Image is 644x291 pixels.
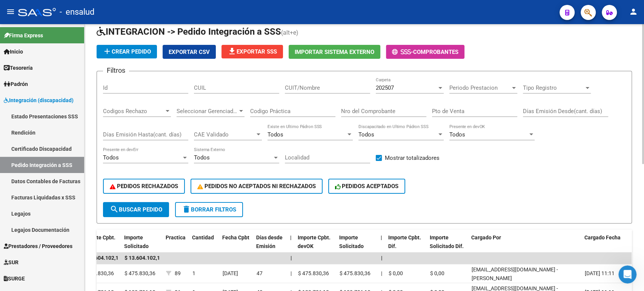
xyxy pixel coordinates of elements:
[413,49,458,55] span: Comprobantes
[381,234,382,240] span: |
[103,154,119,161] span: Todos
[4,274,25,283] span: SURGE
[166,234,186,240] span: Practica
[4,242,72,250] span: Prestadores / Proveedores
[222,234,249,240] span: Fecha Cpbt
[97,26,281,37] span: INTEGRACION -> Pedido Integración a SSS
[427,230,468,263] datatable-header-cell: Importe Solicitado Dif.
[103,48,151,55] span: Crear Pedido
[295,49,374,55] span: Importar Sistema Externo
[4,258,18,266] span: SUR
[290,234,292,240] span: |
[97,45,157,58] button: Crear Pedido
[219,230,253,263] datatable-header-cell: Fecha Cpbt
[194,131,255,138] span: CAE Validado
[328,179,406,194] button: PEDIDOS ACEPTADOS
[381,255,383,261] span: |
[163,45,216,59] button: Exportar CSV
[121,230,163,263] datatable-header-cell: Importe Solicitado
[257,270,263,276] span: 47
[103,202,169,217] button: Buscar Pedido
[103,108,164,115] span: Codigos Rechazo
[358,131,374,138] span: Todos
[430,270,444,276] span: $ 0,00
[103,47,112,56] mat-icon: add
[253,230,287,263] datatable-header-cell: Días desde Emisión
[192,234,214,240] span: Cantidad
[381,270,382,276] span: |
[110,205,119,214] mat-icon: search
[581,230,630,263] datatable-header-cell: Cargado Fecha
[103,179,185,194] button: PEDIDOS RECHAZADOS
[83,255,121,261] span: $ 13.604.102,15
[336,230,378,263] datatable-header-cell: Importe Solicitado devOK
[295,230,336,263] datatable-header-cell: Importe Cpbt. devOK
[388,234,421,249] span: Importe Cpbt. Dif.
[389,270,403,276] span: $ 0,00
[290,255,292,261] span: |
[585,270,615,276] span: [DATE] 11:11
[523,84,584,91] span: Tipo Registro
[629,7,638,16] mat-icon: person
[430,234,464,249] span: Importe Solicitado Dif.
[471,234,501,240] span: Cargado Por
[182,206,236,213] span: Borrar Filtros
[449,84,510,91] span: Periodo Prestacion
[298,234,330,249] span: Importe Cpbt. devOK
[386,45,464,59] button: -Comprobantes
[175,202,243,217] button: Borrar Filtros
[189,230,219,263] datatable-header-cell: Cantidad
[194,154,210,161] span: Todos
[472,266,558,281] span: [EMAIL_ADDRESS][DOMAIN_NAME] - [PERSON_NAME]
[392,49,413,55] span: -
[227,47,237,56] mat-icon: file_download
[289,45,380,59] button: Importar Sistema Externo
[4,80,28,88] span: Padrón
[221,45,283,58] button: Exportar SSS
[103,65,129,76] h3: Filtros
[385,153,440,162] span: Mostrar totalizadores
[385,230,427,263] datatable-header-cell: Importe Cpbt. Dif.
[449,131,465,138] span: Todos
[4,47,23,56] span: Inicio
[80,230,121,263] datatable-header-cell: Importe Cpbt.
[468,230,581,263] datatable-header-cell: Cargado Por
[124,234,149,249] span: Importe Solicitado
[267,131,283,138] span: Todos
[110,206,162,213] span: Buscar Pedido
[376,84,394,91] span: 202507
[110,183,178,190] span: PEDIDOS RECHAZADOS
[340,270,370,276] span: $ 475.830,36
[256,234,283,249] span: Días desde Emisión
[6,7,15,16] mat-icon: menu
[83,234,115,240] span: Importe Cpbt.
[4,64,33,72] span: Tesorería
[339,234,364,258] span: Importe Solicitado devOK
[197,183,316,190] span: PEDIDOS NO ACEPTADOS NI RECHAZADOS
[290,270,292,276] span: |
[4,96,74,104] span: Integración (discapacidad)
[192,270,195,276] span: 1
[281,29,298,36] span: (alt+e)
[124,270,155,276] span: $ 475.830,36
[83,270,114,276] span: $ 475.830,36
[287,230,295,263] datatable-header-cell: |
[169,49,210,55] span: Exportar CSV
[584,234,621,240] span: Cargado Fecha
[124,255,163,261] span: $ 13.604.102,15
[182,205,191,214] mat-icon: delete
[298,270,329,276] span: $ 475.830,36
[618,265,636,283] iframe: Intercom live chat
[335,183,399,190] span: PEDIDOS ACEPTADOS
[191,179,323,194] button: PEDIDOS NO ACEPTADOS NI RECHAZADOS
[223,270,238,276] span: [DATE]
[378,230,385,263] datatable-header-cell: |
[60,4,94,20] span: - ensalud
[163,230,189,263] datatable-header-cell: Practica
[175,270,181,276] span: 89
[177,108,238,115] span: Seleccionar Gerenciador
[227,48,277,55] span: Exportar SSS
[4,31,43,40] span: Firma Express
